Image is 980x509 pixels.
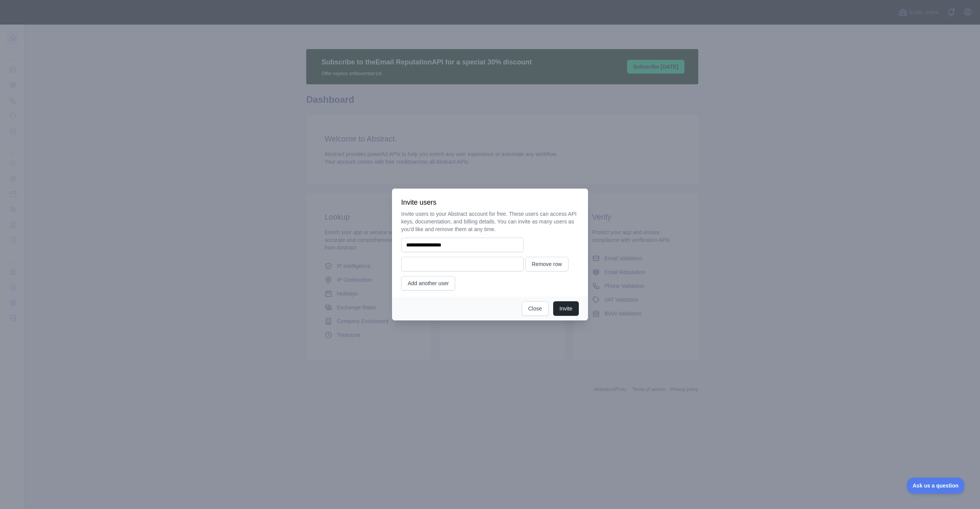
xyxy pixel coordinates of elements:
h3: Invite users [401,198,579,207]
p: Invite users to your Abstract account for free. These users can access API keys, documentation, a... [401,210,579,233]
button: Remove row [525,257,568,271]
button: Add another user [401,276,455,291]
button: Invite [553,301,579,316]
button: Close [522,301,549,316]
iframe: Toggle Customer Support [907,478,965,494]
